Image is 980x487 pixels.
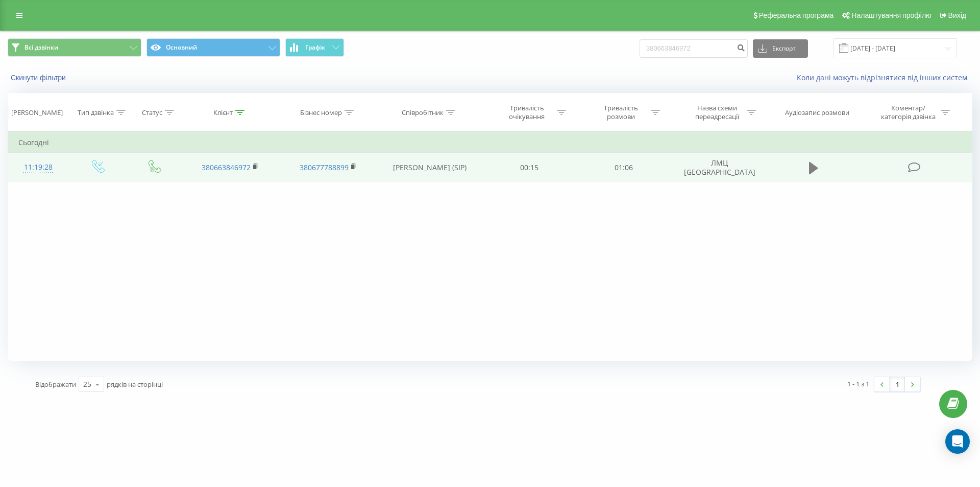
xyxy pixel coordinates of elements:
[35,380,76,389] span: Відображати
[8,132,972,153] td: Сьогодні
[948,11,966,19] span: Вихід
[759,11,834,19] span: Реферальна програма
[142,108,162,117] div: Статус
[878,104,938,121] div: Коментар/категорія дзвінка
[11,108,63,117] div: [PERSON_NAME]
[640,39,748,58] input: Пошук за номером
[24,43,58,52] span: Всі дзвінки
[847,379,869,389] div: 1 - 1 з 1
[482,153,576,182] td: 00:15
[305,44,325,51] span: Графік
[690,104,744,121] div: Назва схеми переадресації
[300,108,342,117] div: Бізнес номер
[285,38,344,57] button: Графік
[945,429,970,454] div: Open Intercom Messenger
[83,379,91,389] div: 25
[785,108,849,117] div: Аудіозапис розмови
[213,108,233,117] div: Клієнт
[753,39,808,58] button: Експорт
[300,163,349,172] a: 380677788899
[402,108,444,117] div: Співробітник
[594,104,648,121] div: Тривалість розмови
[8,73,71,82] button: Скинути фільтри
[797,73,972,82] a: Коли дані можуть відрізнятися вiд інших систем
[671,153,769,182] td: ЛМЦ [GEOGRAPHIC_DATA]
[890,377,905,391] a: 1
[18,157,58,177] div: 11:19:28
[202,163,251,172] a: 380663846972
[500,104,554,121] div: Тривалість очікування
[78,108,114,117] div: Тип дзвінка
[377,153,482,182] td: [PERSON_NAME] (SIP)
[8,38,141,57] button: Всі дзвінки
[107,380,163,389] span: рядків на сторінці
[146,38,280,57] button: Основний
[851,11,931,19] span: Налаштування профілю
[576,153,670,182] td: 01:06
